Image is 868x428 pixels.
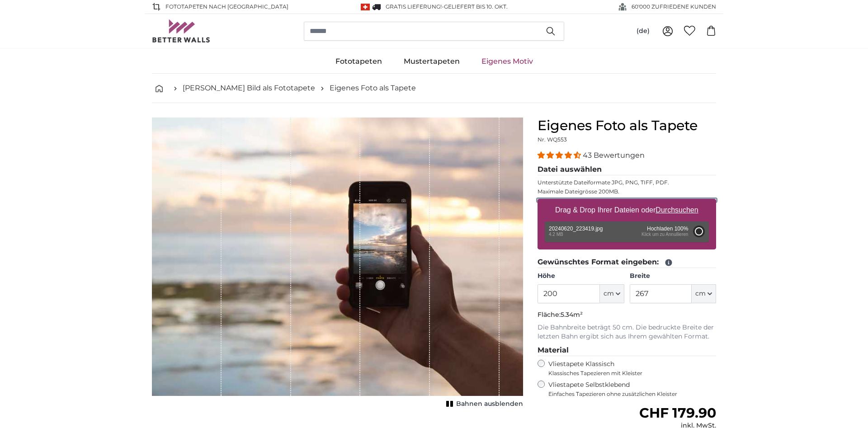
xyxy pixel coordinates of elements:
span: Einfaches Tapezieren ohne zusätzlichen Kleister [548,390,716,398]
span: 43 Bewertungen [583,151,645,160]
p: Die Bahnbreite beträgt 50 cm. Die bedruckte Breite der letzten Bahn ergibt sich aus Ihrem gewählt... [538,323,716,341]
nav: breadcrumbs [152,74,716,103]
span: 60'000 ZUFRIEDENE KUNDEN [632,3,716,11]
a: Eigenes Motiv [471,50,544,73]
p: Maximale Dateigrösse 200MB. [538,188,716,195]
a: Mustertapeten [393,50,471,73]
label: Drag & Drop Ihrer Dateien oder [552,201,702,219]
h1: Eigenes Foto als Tapete [538,118,716,134]
span: cm [604,289,614,298]
span: GRATIS Lieferung! [386,3,442,10]
span: Klassisches Tapezieren mit Kleister [548,370,708,377]
span: - [442,3,508,10]
a: Fototapeten [325,50,393,73]
span: 4.40 stars [538,151,583,160]
label: Vliestapete Selbstklebend [548,381,716,398]
a: [PERSON_NAME] Bild als Fototapete [183,83,315,94]
span: Nr. WQ553 [538,136,567,143]
button: (de) [629,23,657,39]
button: Bahnen ausblenden [443,398,523,410]
a: Eigenes Foto als Tapete [330,83,416,94]
legend: Material [538,345,716,356]
span: Fototapeten nach [GEOGRAPHIC_DATA] [165,3,288,11]
u: Durchsuchen [656,206,698,214]
button: cm [692,284,716,303]
legend: Gewünschtes Format eingeben: [538,257,716,268]
button: cm [600,284,624,303]
div: 1 of 1 [152,118,523,410]
span: cm [695,289,706,298]
p: Unterstützte Dateiformate JPG, PNG, TIFF, PDF. [538,179,716,186]
legend: Datei auswählen [538,164,716,175]
label: Breite [630,272,716,281]
span: Geliefert bis 10. Okt. [444,3,508,10]
img: Schweiz [361,4,370,10]
span: Bahnen ausblenden [456,400,523,409]
label: Vliestapete Klassisch [548,360,708,377]
p: Fläche: [538,310,716,320]
span: CHF 179.90 [639,404,716,421]
label: Höhe [538,272,624,281]
span: 5.34m² [561,310,583,319]
img: Betterwalls [152,19,211,42]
